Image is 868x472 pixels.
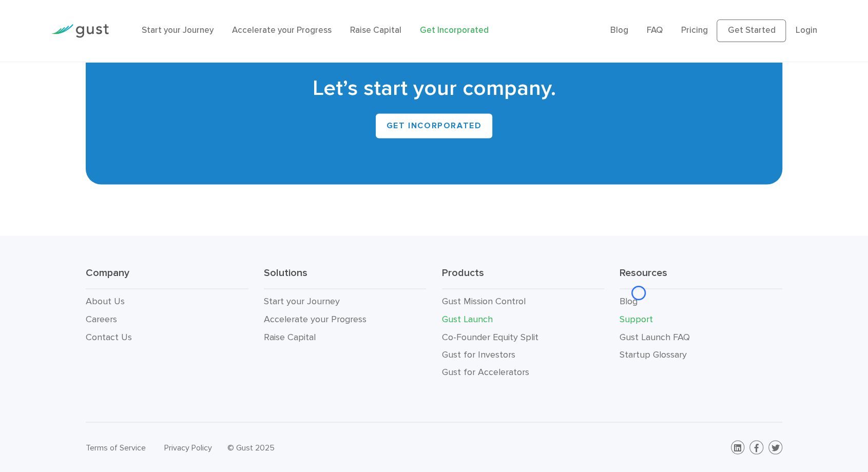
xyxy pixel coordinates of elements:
[646,25,662,35] a: FAQ
[717,19,786,42] a: Get Started
[86,266,248,289] h3: Company
[620,266,782,289] h3: Resources
[350,25,401,35] a: Raise Capital
[86,296,125,307] a: About Us
[232,25,332,35] a: Accelerate your Progress
[620,296,638,307] a: Blog
[420,25,489,35] a: Get Incorporated
[442,366,529,377] a: Gust for Accelerators
[620,349,687,360] a: Startup Glossary
[620,331,690,342] a: Gust Launch FAQ
[51,24,109,38] img: Gust Logo
[86,442,146,452] a: Terms of Service
[86,313,117,324] a: Careers
[442,296,526,307] a: Gust Mission Control
[442,266,605,289] h3: Products
[376,113,493,138] a: Get INCORPORATED
[795,25,817,35] a: Login
[442,313,493,324] a: Gust Launch
[264,331,316,342] a: Raise Capital
[142,25,214,35] a: Start your Journey
[442,349,515,360] a: Gust for Investors
[620,313,653,324] a: Support
[264,266,427,289] h3: Solutions
[164,442,212,452] a: Privacy Policy
[442,331,538,342] a: Co-Founder Equity Split
[101,74,767,103] h2: Let’s start your company.
[681,25,707,35] a: Pricing
[227,440,426,455] div: © Gust 2025
[86,331,132,342] a: Contact Us
[264,296,340,307] a: Start your Journey
[264,313,367,324] a: Accelerate your Progress
[610,25,628,35] a: Blog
